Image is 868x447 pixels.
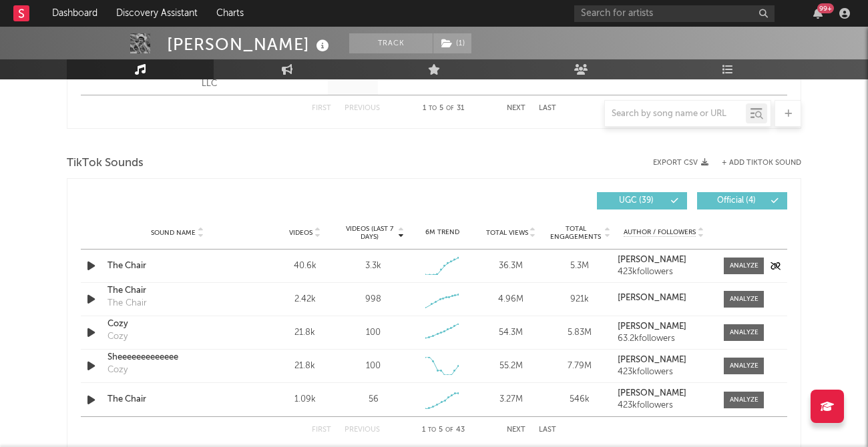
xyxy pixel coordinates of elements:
[618,368,710,377] div: 423k followers
[618,389,710,398] a: [PERSON_NAME]
[107,393,247,406] a: The Chair
[167,33,333,55] div: [PERSON_NAME]
[433,33,472,53] span: ( 1 )
[107,260,247,273] a: The Chair
[289,229,312,237] span: Videos
[618,256,686,264] strong: [PERSON_NAME]
[107,297,147,310] div: The Chair
[597,192,687,209] button: UGC(39)
[480,260,542,273] div: 36.3M
[507,426,525,434] button: Next
[618,401,710,410] div: 423k followers
[480,326,542,340] div: 54.3M
[618,322,686,331] strong: [PERSON_NAME]
[574,5,775,22] input: Search for artists
[813,8,823,19] button: 99+
[151,229,196,237] span: Sound Name
[274,393,336,406] div: 1.09k
[433,33,471,53] button: (1)
[411,228,473,238] div: 6M Trend
[618,256,710,265] a: [PERSON_NAME]
[480,393,542,406] div: 3.27M
[107,351,247,364] a: Sheeeeeeeeeeeee
[365,260,381,273] div: 3.3k
[349,33,433,53] button: Track
[624,228,696,237] span: Author / Followers
[67,155,144,171] span: TikTok Sounds
[343,225,397,241] span: Videos (last 7 days)
[107,284,247,298] a: The Chair
[445,427,453,433] span: of
[366,360,381,373] div: 100
[618,294,710,303] a: [PERSON_NAME]
[722,159,801,167] button: + Add TikTok Sound
[428,427,436,433] span: to
[618,268,710,277] div: 423k followers
[606,197,667,205] span: UGC ( 39 )
[274,260,336,273] div: 40.6k
[366,326,381,340] div: 100
[618,356,710,365] a: [PERSON_NAME]
[274,326,336,340] div: 21.8k
[312,426,331,434] button: First
[407,422,480,438] div: 1 5 43
[345,426,380,434] button: Previous
[549,393,611,406] div: 546k
[539,426,556,434] button: Last
[708,159,801,167] button: + Add TikTok Sound
[549,260,611,273] div: 5.3M
[706,197,767,205] span: Official ( 4 )
[369,393,379,406] div: 56
[480,360,542,373] div: 55.2M
[549,326,611,340] div: 5.83M
[618,356,686,364] strong: [PERSON_NAME]
[618,322,710,332] a: [PERSON_NAME]
[107,364,128,377] div: Cozy
[618,389,686,398] strong: [PERSON_NAME]
[107,318,247,331] a: Cozy
[697,192,787,209] button: Official(4)
[618,294,686,302] strong: [PERSON_NAME]
[486,229,528,237] span: Total Views
[653,159,708,167] button: Export CSV
[107,330,128,344] div: Cozy
[274,293,336,306] div: 2.42k
[618,334,710,344] div: 63.2k followers
[549,360,611,373] div: 7.79M
[605,109,746,119] input: Search by song name or URL
[549,293,611,306] div: 921k
[817,3,834,13] div: 99 +
[549,225,603,241] span: Total Engagements
[480,293,542,306] div: 4.96M
[274,360,336,373] div: 21.8k
[365,293,381,306] div: 998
